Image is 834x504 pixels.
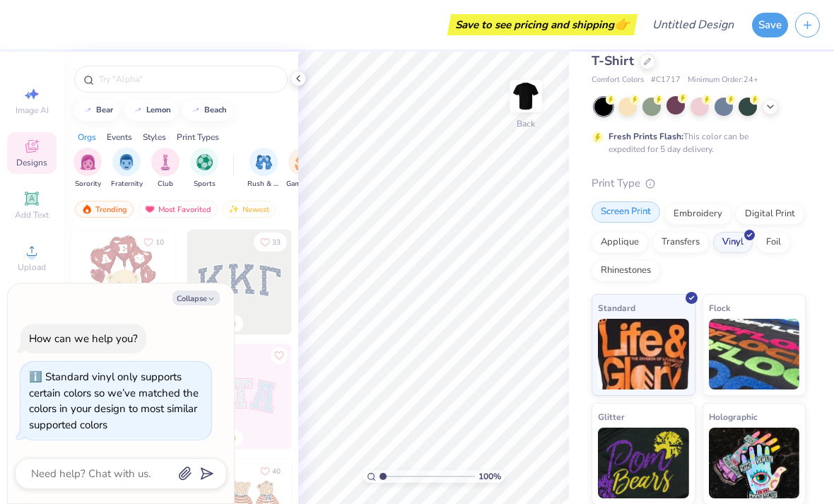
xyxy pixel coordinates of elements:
div: Most Favorited [138,201,218,218]
div: lemon [146,106,171,114]
button: lemon [124,100,177,121]
div: Newest [222,201,276,218]
img: trend_line.gif [190,106,201,115]
div: This color can be expedited for 5 day delivery. [609,130,782,156]
img: edfb13fc-0e43-44eb-bea2-bf7fc0dd67f9 [291,230,396,334]
span: Add Text [15,209,49,221]
div: Save to see pricing and shipping [451,14,634,35]
div: Foil [757,232,790,253]
button: Save [752,13,788,37]
div: Screen Print [592,201,660,223]
div: Print Types [177,131,219,143]
span: # C1717 [651,74,681,86]
img: Glitter [598,428,689,498]
span: Sorority [75,179,101,189]
img: trend_line.gif [132,106,143,115]
input: Try "Alpha" [98,72,278,86]
img: 3b9aba4f-e317-4aa7-a679-c95a879539bd [187,230,292,334]
span: Holographic [709,409,758,424]
div: filter for Fraternity [111,148,143,189]
div: Rhinestones [592,260,660,281]
img: 587403a7-0594-4a7f-b2bd-0ca67a3ff8dd [71,230,175,334]
span: 👉 [614,16,630,33]
div: Events [107,131,132,143]
div: Transfers [652,232,709,253]
img: Newest.gif [228,204,240,214]
div: Back [517,117,535,130]
span: 40 [272,468,281,475]
span: Standard [598,300,635,315]
img: Rush & Bid Image [256,154,272,170]
button: filter button [74,148,102,189]
button: filter button [286,148,319,189]
div: Orgs [78,131,96,143]
div: filter for Rush & Bid [247,148,280,189]
span: Club [158,179,173,189]
img: Standard [598,319,689,389]
button: filter button [190,148,218,189]
span: Game Day [286,179,319,189]
img: Flock [709,319,800,389]
img: Fraternity Image [119,154,134,170]
div: filter for Sorority [74,148,102,189]
span: Upload [18,262,46,273]
span: Flock [709,300,730,315]
div: filter for Sports [190,148,218,189]
div: How can we help you? [29,332,138,346]
img: most_fav.gif [144,204,155,214]
strong: Fresh Prints Flash: [609,131,683,142]
span: 33 [272,239,281,246]
div: Applique [592,232,648,253]
div: bear [96,106,113,114]
img: Back [512,82,540,110]
img: Sports Image [196,154,213,170]
img: Sorority Image [80,154,96,170]
span: Sports [194,179,216,189]
span: Image AI [16,105,49,116]
span: 10 [155,239,164,246]
span: Fraternity [111,179,143,189]
div: filter for Game Day [286,148,319,189]
button: Like [137,233,170,252]
span: Designs [16,157,47,168]
img: trending.gif [81,204,93,214]
span: 100 % [478,470,501,483]
div: Styles [143,131,166,143]
div: beach [204,106,227,114]
button: beach [182,100,233,121]
button: Like [254,233,287,252]
img: 9980f5e8-e6a1-4b4a-8839-2b0e9349023c [187,344,292,449]
img: Game Day Image [295,154,311,170]
div: Standard vinyl only supports certain colors so we’ve matched the colors in your design to most si... [29,370,199,432]
button: filter button [151,148,180,189]
span: Comfort Colors [592,74,644,86]
button: filter button [111,148,143,189]
img: trend_line.gif [82,106,93,115]
div: filter for Club [151,148,180,189]
button: Collapse [172,291,220,305]
span: Rush & Bid [247,179,280,189]
img: 5ee11766-d822-42f5-ad4e-763472bf8dcf [291,344,396,449]
img: e74243e0-e378-47aa-a400-bc6bcb25063a [175,230,279,334]
div: Trending [75,201,134,218]
img: Holographic [709,428,800,498]
div: Digital Print [736,204,804,225]
button: Like [271,347,288,364]
span: Minimum Order: 24 + [688,74,758,86]
img: Club Image [158,154,173,170]
button: Like [254,462,287,481]
div: Embroidery [664,204,732,225]
button: filter button [247,148,280,189]
div: Vinyl [713,232,753,253]
input: Untitled Design [641,11,745,39]
button: bear [74,100,119,121]
div: Print Type [592,175,806,192]
span: Glitter [598,409,625,424]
